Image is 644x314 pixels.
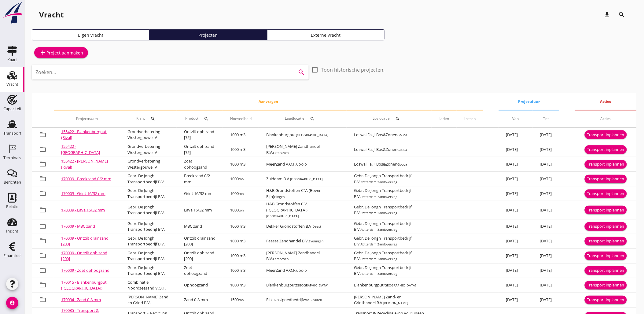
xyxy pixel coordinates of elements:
[587,297,624,303] div: Transport inplannen
[585,160,627,169] button: Transport inplannen
[533,278,559,293] td: [DATE]
[3,254,21,258] div: Financieel
[1,2,23,24] img: logo-small.a267ee39.svg
[361,195,397,199] small: Rotterdam Zandoverslag
[533,142,559,157] td: [DATE]
[120,157,177,172] td: Grondverbetering Westergouwe IV
[587,282,624,288] div: Transport inplannen
[120,219,177,234] td: Gebr. De Jongh Transportbedrijf B.V.
[585,222,627,231] button: Transport inplannen
[120,142,177,157] td: Grondverbetering Westergouwe IV
[150,116,155,121] i: search
[230,161,245,167] span: 1000 m3
[177,293,223,307] td: Zand 0-8 mm
[61,297,101,302] a: 170034 - Zand 0-8 mm
[223,110,259,127] th: Hoeveelheid
[61,279,107,291] a: 170015 - Blankenburgput ([GEOGRAPHIC_DATA])
[533,234,559,249] td: [DATE]
[347,234,432,249] td: Gebr. De Jongh Transportbedrijf B.V.
[585,252,627,260] button: Transport inplannen
[39,267,46,274] i: folder_open
[230,207,244,213] span: 1000
[61,191,105,196] a: 170009 - Grint 16/32 mm
[587,191,624,197] div: Transport inplannen
[259,110,347,127] th: Laadlocatie
[230,191,244,196] span: 1000
[587,267,624,274] div: Transport inplannen
[177,234,223,249] td: Ontzilt drainzand [200]
[177,249,223,263] td: Ontzilt oph.zand [200]
[499,249,533,263] td: [DATE]
[230,147,245,152] span: 1000 m3
[397,133,407,137] small: Gouda
[230,132,245,137] span: 1000 m3
[35,32,147,38] div: Eigen vracht
[120,263,177,278] td: Gebr. De Jongh Transportbedrijf B.V.
[32,29,149,40] a: Eigen vracht
[120,249,177,263] td: Gebr. De Jongh Transportbedrijf B.V.
[6,82,18,86] div: Vracht
[499,93,559,110] th: Projectduur
[395,116,400,121] i: search
[35,67,288,77] input: Zoeken...
[39,252,46,259] i: folder_open
[533,263,559,278] td: [DATE]
[39,49,46,56] i: add
[321,67,385,73] label: Toon historische projecten.
[312,224,321,229] small: Deest
[290,177,322,181] small: [GEOGRAPHIC_DATA]
[585,145,627,154] button: Transport inplannen
[177,172,223,186] td: Breekzand 0/2 mm
[39,190,46,197] i: folder_open
[120,234,177,249] td: Gebr. De Jongh Transportbedrijf B.V.
[587,132,624,138] div: Transport inplannen
[61,158,108,170] a: 155422 - [PERSON_NAME] (Rival)
[270,32,382,38] div: Externe vracht
[120,186,177,201] td: Gebr. De Jongh Transportbedrijf B.V.
[499,219,533,234] td: [DATE]
[298,69,305,76] i: search
[273,257,289,261] small: Eemhaven
[347,157,432,172] td: Loswal Fa. J. Bos&Zonen
[384,283,416,287] small: [GEOGRAPHIC_DATA]
[274,195,285,199] small: Bingen
[39,206,46,214] i: folder_open
[499,172,533,186] td: [DATE]
[61,129,107,140] a: 155422 - Blankenburgput (Rival)
[230,223,245,229] span: 1000 m3
[259,172,347,186] td: Zuiddam B.V.
[499,110,533,127] th: Van
[39,296,46,303] i: folder_open
[259,219,347,234] td: Dekker Grondstoffen B.V.
[575,93,637,110] th: Acties
[499,157,533,172] td: [DATE]
[259,278,347,293] td: Blankenburgput
[259,128,347,142] td: Blankenburgput
[259,142,347,157] td: [PERSON_NAME] Zandhandel B.V.
[361,257,397,261] small: Rotterdam Zandoverslag
[296,133,328,137] small: [GEOGRAPHIC_DATA]
[361,271,397,276] small: Rotterdam Zandoverslag
[309,239,323,243] small: Everingen
[239,208,244,212] small: ton
[54,110,120,127] th: Projectnaam
[259,201,347,219] td: H&B Grondstoffen C.V. ([GEOGRAPHIC_DATA])
[499,263,533,278] td: [DATE]
[457,110,483,127] th: Lossen
[39,10,64,20] div: Vracht
[177,278,223,293] td: Ophoogzand
[120,110,177,127] th: Klant
[347,263,432,278] td: Gebr. De Jongh Transportbedrijf B.V.
[587,147,624,153] div: Transport inplannen
[296,162,307,166] small: UDO-D
[499,293,533,307] td: [DATE]
[575,110,637,127] th: Acties
[397,148,407,152] small: Gouda
[499,201,533,219] td: [DATE]
[347,278,432,293] td: Blankenburgput
[39,131,46,138] i: folder_open
[230,176,244,181] span: 1000
[39,175,46,182] i: folder_open
[499,186,533,201] td: [DATE]
[303,298,322,302] small: Waal - Vuren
